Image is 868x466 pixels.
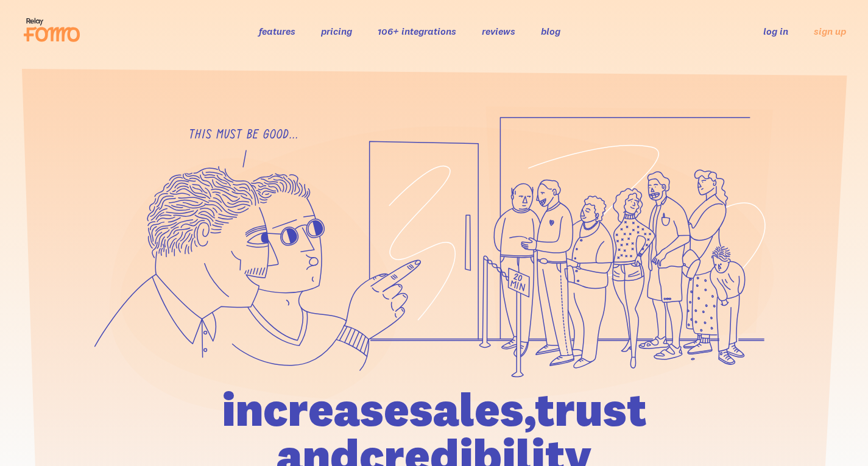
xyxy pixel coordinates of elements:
[814,25,846,38] a: sign up
[321,25,352,37] a: pricing
[763,25,788,37] a: log in
[482,25,515,37] a: reviews
[541,25,560,37] a: blog
[378,25,456,37] a: 106+ integrations
[259,25,295,37] a: features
